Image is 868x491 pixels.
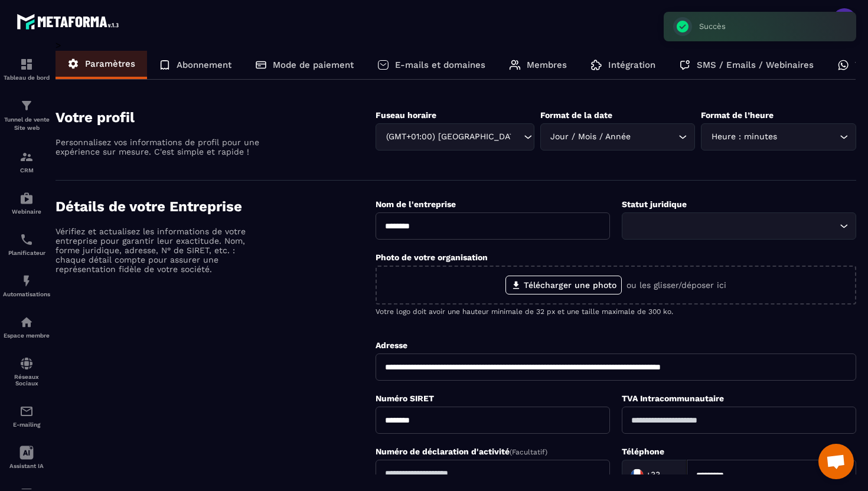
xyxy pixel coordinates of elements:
[701,123,856,150] div: Search for option
[56,227,262,274] p: Vérifiez et actualisez les informations de votre entreprise pour garantir leur exactitude. Nom, f...
[697,60,814,70] p: SMS / Emails / Webinaires
[19,150,34,164] img: formation
[383,130,511,143] span: (GMT+01:00) [GEOGRAPHIC_DATA]
[622,460,687,490] div: Search for option
[19,404,34,418] img: email
[505,276,622,294] label: Télécharger une photo
[56,138,262,156] p: Personnalisez vos informations de profil pour une expérience sur mesure. C'est simple et rapide !
[622,447,664,456] label: Téléphone
[3,167,50,174] p: CRM
[608,60,655,70] p: Intégration
[3,265,50,306] a: automationsautomationsAutomatisations
[818,444,854,479] div: Ouvrir le chat
[376,394,434,403] label: Numéro SIRET
[701,110,774,120] label: Format de l’heure
[19,315,34,329] img: automations
[3,224,50,265] a: schedulerschedulerPlanificateur
[395,60,485,70] p: E-mails et domaines
[376,341,407,350] label: Adresse
[663,466,674,484] input: Search for option
[376,110,436,120] label: Fuseau horaire
[3,250,50,256] p: Planificateur
[634,130,676,143] input: Search for option
[56,198,376,215] h4: Détails de votre Entreprise
[622,199,687,209] label: Statut juridique
[17,11,123,32] img: logo
[3,74,50,81] p: Tableau de bord
[548,130,634,143] span: Jour / Mois / Année
[3,291,50,297] p: Automatisations
[527,60,567,70] p: Membres
[3,116,50,132] p: Tunnel de vente Site web
[376,123,534,150] div: Search for option
[85,58,135,69] p: Paramètres
[512,130,521,143] input: Search for option
[3,182,50,224] a: automationsautomationsWebinaire
[19,191,34,205] img: automations
[3,421,50,428] p: E-mailing
[376,307,856,316] p: Votre logo doit avoir une hauteur minimale de 32 px et une taille maximale de 300 ko.
[56,109,376,126] h4: Votre profil
[629,220,837,233] input: Search for option
[3,437,50,478] a: Assistant IA
[3,208,50,215] p: Webinaire
[376,253,488,262] label: Photo de votre organisation
[646,469,660,481] span: +33
[3,332,50,339] p: Espace membre
[19,274,34,288] img: automations
[540,123,696,150] div: Search for option
[622,212,856,240] div: Search for option
[3,374,50,387] p: Réseaux Sociaux
[3,141,50,182] a: formationformationCRM
[3,463,50,469] p: Assistant IA
[19,356,34,371] img: social-network
[3,348,50,395] a: social-networksocial-networkRéseaux Sociaux
[709,130,779,143] span: Heure : minutes
[3,395,50,437] a: emailemailE-mailing
[3,90,50,141] a: formationformationTunnel de vente Site web
[540,110,612,120] label: Format de la date
[19,99,34,113] img: formation
[3,306,50,348] a: automationsautomationsEspace membre
[3,48,50,90] a: formationformationTableau de bord
[376,447,547,456] label: Numéro de déclaration d'activité
[273,60,354,70] p: Mode de paiement
[177,60,231,70] p: Abonnement
[19,57,34,71] img: formation
[376,199,456,209] label: Nom de l'entreprise
[622,394,724,403] label: TVA Intracommunautaire
[19,233,34,247] img: scheduler
[779,130,837,143] input: Search for option
[626,280,726,290] p: ou les glisser/déposer ici
[510,448,547,456] span: (Facultatif)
